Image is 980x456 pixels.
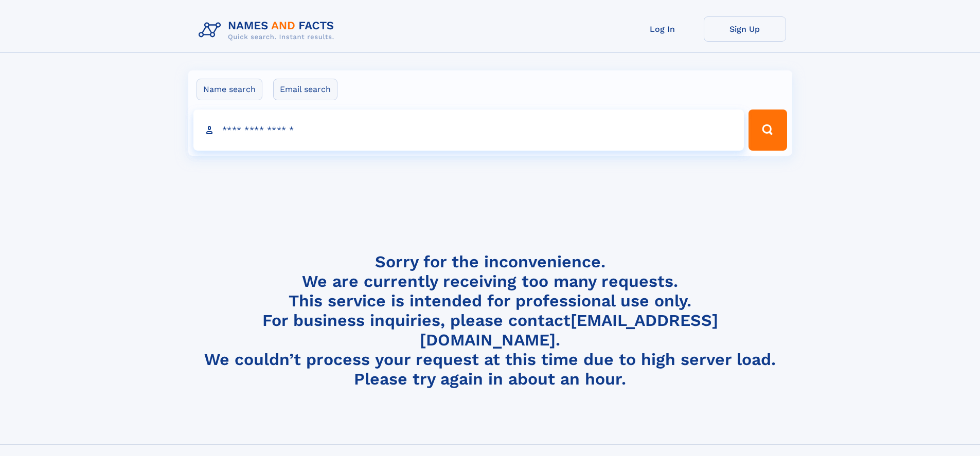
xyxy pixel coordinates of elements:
[704,16,786,42] a: Sign Up
[194,252,786,389] h4: Sorry for the inconvenience. We are currently receiving too many requests. This service is intend...
[197,79,262,100] label: Name search
[420,311,718,350] a: [EMAIL_ADDRESS][DOMAIN_NAME]
[749,110,787,151] button: Search Button
[193,110,744,151] input: search input
[621,16,704,42] a: Log In
[194,16,343,44] img: Logo Names and Facts
[273,79,337,100] label: Email search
